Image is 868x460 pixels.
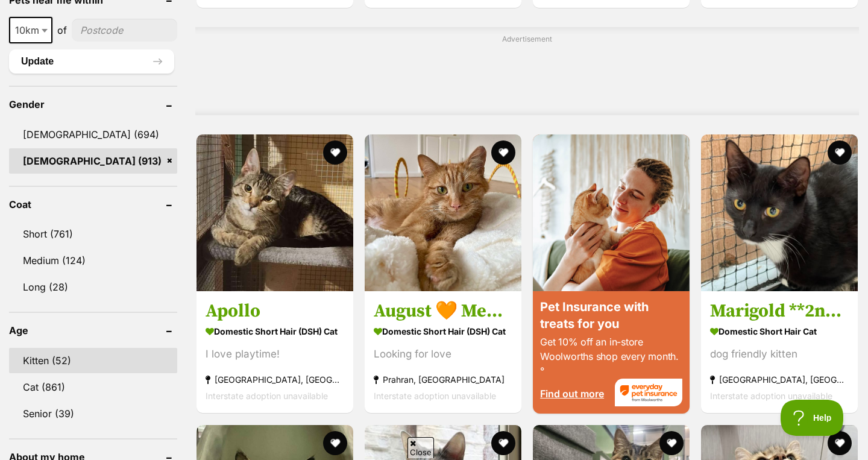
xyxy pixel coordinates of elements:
h3: August 🧡 Meet me @ PETstock Prahran! [374,300,512,323]
button: favourite [828,431,852,455]
img: August 🧡 Meet me @ PETstock Prahran! - Domestic Short Hair (DSH) Cat [365,134,521,291]
span: Interstate adoption unavailable [710,391,832,402]
span: Close [407,437,434,458]
button: favourite [323,431,347,455]
a: Apollo Domestic Short Hair (DSH) Cat I love playtime! [GEOGRAPHIC_DATA], [GEOGRAPHIC_DATA] Inters... [197,291,353,414]
a: Long (28) [9,274,177,300]
a: August 🧡 Meet me @ PETstock Prahran! Domestic Short Hair (DSH) Cat Looking for love Prahran, [GEO... [365,291,521,414]
img: Apollo - Domestic Short Hair (DSH) Cat [197,134,353,291]
input: postcode [72,19,177,42]
button: favourite [659,431,684,455]
img: Marigold **2nd Chance Cat Rescue** - Domestic Short Hair Cat [701,134,858,291]
span: 10km [10,22,51,39]
a: Cat (861) [9,374,177,400]
a: [DEMOGRAPHIC_DATA] (913) [9,148,177,174]
a: Marigold **2nd Chance Cat Rescue** Domestic Short Hair Cat dog friendly kitten [GEOGRAPHIC_DATA],... [701,291,858,414]
button: favourite [491,431,515,455]
div: I love playtime! [206,347,344,363]
span: of [57,23,67,37]
div: Advertisement [195,27,859,115]
a: Short (761) [9,221,177,247]
button: Update [9,49,174,74]
header: Coat [9,199,177,210]
strong: [GEOGRAPHIC_DATA], [GEOGRAPHIC_DATA] [206,372,344,388]
strong: [GEOGRAPHIC_DATA], [GEOGRAPHIC_DATA] [710,372,849,388]
h3: Apollo [206,300,344,323]
span: Interstate adoption unavailable [374,391,496,402]
header: Gender [9,99,177,110]
strong: Domestic Short Hair (DSH) Cat [374,323,512,341]
span: Interstate adoption unavailable [206,391,328,402]
iframe: Help Scout Beacon - Open [781,400,844,436]
a: Senior (39) [9,401,177,426]
button: favourite [491,140,515,165]
button: favourite [828,140,852,165]
a: Kitten (52) [9,348,177,373]
span: 10km [9,17,52,43]
div: Looking for love [374,347,512,363]
strong: Domestic Short Hair (DSH) Cat [206,323,344,341]
h3: Marigold **2nd Chance Cat Rescue** [710,300,849,323]
div: dog friendly kitten [710,347,849,363]
strong: Prahran, [GEOGRAPHIC_DATA] [374,372,512,388]
a: [DEMOGRAPHIC_DATA] (694) [9,122,177,147]
a: Medium (124) [9,248,177,273]
header: Age [9,325,177,336]
strong: Domestic Short Hair Cat [710,323,849,341]
button: favourite [323,140,347,165]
